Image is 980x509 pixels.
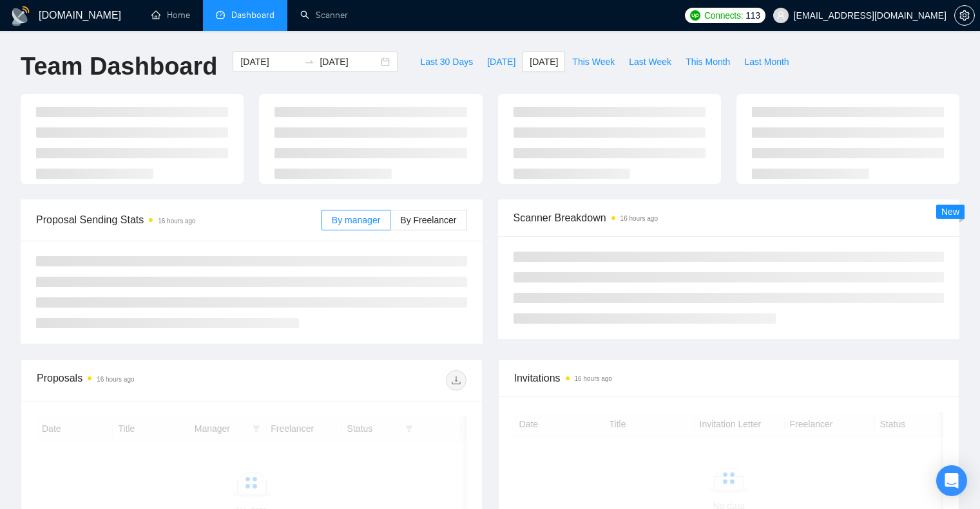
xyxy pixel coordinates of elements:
span: [DATE] [487,55,515,69]
button: [DATE] [523,51,565,72]
button: Last Month [737,51,796,72]
button: This Week [565,51,622,72]
time: 16 hours ago [97,376,134,383]
input: End date [320,55,378,69]
h1: Team Dashboard [21,51,217,82]
span: swap-right [304,57,314,67]
div: Proposals [37,370,251,391]
time: 16 hours ago [620,215,658,222]
span: Scanner Breakdown [514,210,945,226]
span: By Freelancer [400,215,456,225]
span: Dashboard [231,10,274,21]
span: Last Week [629,55,671,69]
a: homeHome [151,10,190,21]
span: New [941,207,959,217]
span: This Month [686,55,730,69]
input: Start date [240,55,299,69]
span: dashboard [216,10,225,19]
button: Last Week [622,51,678,72]
button: Last 30 Days [413,51,480,72]
span: user [776,11,785,20]
button: [DATE] [480,51,523,72]
a: searchScanner [300,10,348,21]
span: This Week [572,55,615,69]
span: setting [955,10,974,21]
span: Invitations [514,370,944,386]
span: Connects: [704,8,743,23]
span: 113 [745,8,760,23]
span: Last Month [744,55,789,69]
img: upwork-logo.png [690,10,700,21]
a: setting [954,10,975,21]
span: to [304,57,314,67]
button: This Month [678,51,737,72]
time: 16 hours ago [158,217,195,225]
span: Last 30 Days [420,55,473,69]
span: By manager [332,215,380,225]
span: Proposal Sending Stats [36,212,322,228]
div: Open Intercom Messenger [936,465,967,496]
span: [DATE] [530,55,558,69]
time: 16 hours ago [575,375,612,382]
button: setting [954,5,975,26]
img: logo [10,6,31,26]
